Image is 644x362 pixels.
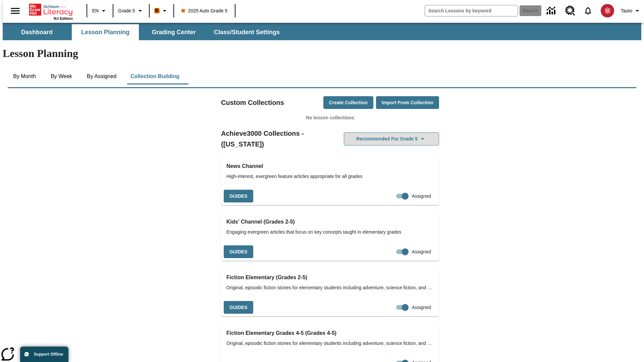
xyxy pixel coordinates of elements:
[412,304,431,311] span: Assigned
[226,229,434,236] span: Engaging evergreen articles that focus on key concepts taught in elementary grades
[412,193,431,200] span: Assigned
[221,97,284,108] h2: Custom Collections
[29,2,73,20] div: Home
[224,190,253,203] button: Guides
[323,96,373,109] button: Create Collection
[140,24,207,40] button: Grading Center
[155,6,159,15] span: B
[226,328,434,338] h3: Fiction Elementary Grades 4-5 (Grades 4-5)
[579,2,597,19] a: Notifications
[226,340,434,347] span: Original, episodic fiction stories for elementary students including adventure, science fiction, ...
[34,352,63,357] span: Support Offline
[226,173,434,180] span: High-interest, evergreen feature articles appropriate for all grades
[618,5,644,17] button: Profile/Settings
[561,2,579,20] a: Resource Center, Will open in new tab
[224,245,253,258] button: Guides
[5,1,25,21] button: Open side menu
[543,2,561,20] a: Data Center
[8,68,41,84] button: By Month
[152,5,171,17] button: Boost Class color is orange. Change class color
[181,7,228,14] span: 2025 Auto Grade 5
[226,162,434,171] h3: News Channel
[209,24,285,40] button: Class/Student Settings
[344,132,439,145] button: Recommended for Grade 5
[226,273,434,282] h3: Fiction Elementary (Grades 2-5)
[3,24,286,40] div: SubNavbar
[81,28,129,36] span: Lesson Planning
[214,28,280,36] span: Class/Student Settings
[221,128,330,149] h2: Achieve3000 Collections - ([US_STATE])
[29,3,73,16] a: Home
[226,217,434,227] h3: Kids' Channel (Grades 2-5)
[115,5,147,17] button: Grade: Grade 5, Select a grade
[82,68,122,84] button: By Assigned
[21,28,53,36] span: Dashboard
[20,347,68,362] button: Support Offline
[376,96,439,109] button: Import from Collection
[118,7,135,14] span: Grade 5
[601,4,614,17] img: avatar image
[224,301,253,314] button: Guides
[3,23,641,40] div: SubNavbar
[125,68,185,84] button: Collection Building
[92,7,99,14] span: EN
[72,24,139,40] button: Lesson Planning
[597,2,618,19] button: Select a new avatar
[3,24,70,40] button: Dashboard
[45,68,78,84] button: By Week
[621,7,632,14] span: Tauto
[412,248,431,255] span: Assigned
[89,5,111,17] button: Language: EN, Select a language
[221,114,439,121] p: No lesson collections
[54,16,73,20] span: NJ Edition
[152,28,196,36] span: Grading Center
[226,284,434,291] span: Original, episodic fiction stories for elementary students including adventure, science fiction, ...
[3,47,641,60] h1: Lesson Planning
[425,5,518,16] input: search field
